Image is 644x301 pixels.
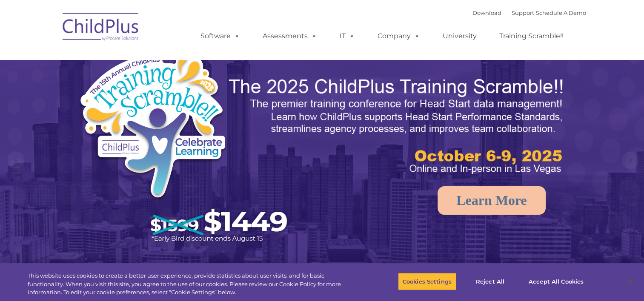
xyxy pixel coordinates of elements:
a: Assessments [254,28,326,45]
button: Close [621,272,640,291]
a: Schedule A Demo [536,9,586,16]
button: Accept All Cookies [524,273,588,290]
button: Cookies Settings [398,273,456,290]
a: Software [192,28,249,45]
a: Support [512,9,534,16]
a: IT [331,28,364,45]
a: Learn More [438,186,546,215]
img: ChildPlus by Procare Solutions [58,7,143,49]
a: Company [369,28,429,45]
a: University [434,28,485,45]
div: This website uses cookies to create a better user experience, provide statistics about user visit... [28,272,354,297]
a: Training Scramble!! [491,28,572,45]
button: Reject All [464,273,517,290]
a: Download [472,9,501,16]
font: | [472,9,586,16]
